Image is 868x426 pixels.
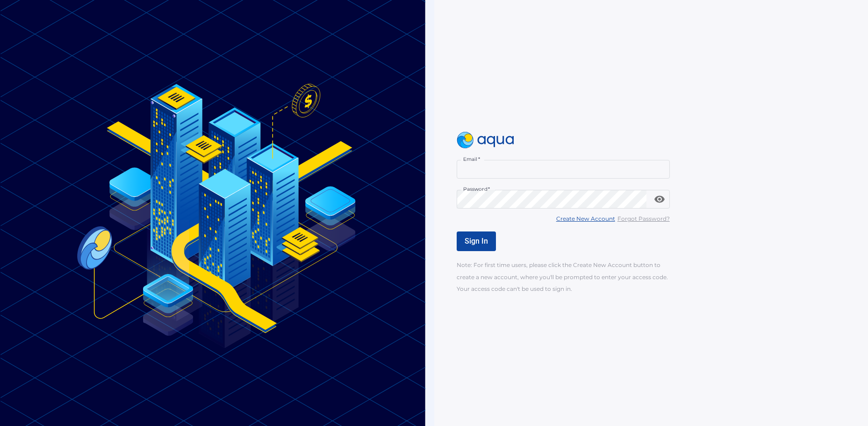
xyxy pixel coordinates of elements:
[463,186,490,193] label: Password
[465,237,488,245] span: Sign In
[617,215,670,222] u: Forgot Password?
[650,190,669,209] button: toggle password visibility
[457,261,668,292] span: Note: For first time users, please click the Create New Account button to create a new account, w...
[556,215,615,222] u: Create New Account
[457,231,496,251] button: Sign In
[463,156,480,163] label: Email
[457,132,515,149] img: logo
